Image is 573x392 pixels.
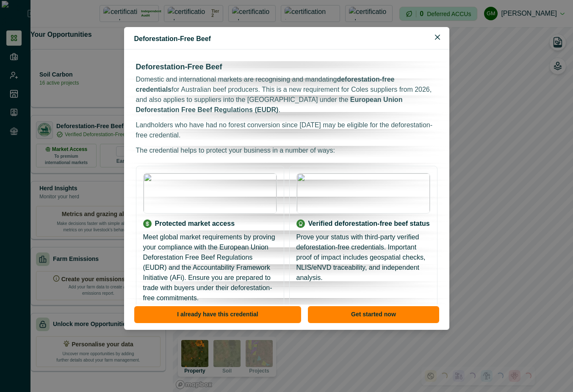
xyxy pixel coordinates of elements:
[136,74,437,115] p: Domestic and international markets are recognising and mandating for Australian beef producers. T...
[124,27,449,49] header: Deforestation-Free Beef
[155,219,235,229] p: Protected market access
[136,61,437,73] h3: Deforestation-Free Beef
[431,30,444,44] button: Close
[136,145,437,156] p: The credential helps to protect your business in a number of ways:
[136,120,437,140] p: Landholders who have had no forest conversion since [DATE] may be eligible for the deforestation-...
[308,219,430,229] p: Verified deforestation-free beef status
[134,306,302,323] button: I already have this credential
[308,306,439,323] button: Get started now
[296,232,430,283] p: Prove your status with third-party verified deforestation-free credentials. Important proof of im...
[143,232,277,303] p: Meet global market requirements by proving your compliance with the European Union Deforestation ...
